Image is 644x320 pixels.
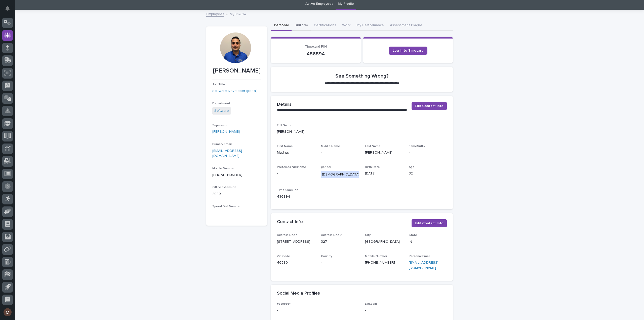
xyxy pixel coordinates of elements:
a: [PERSON_NAME] [212,129,240,134]
p: [DATE] [365,171,403,176]
span: City [365,234,371,237]
span: gender [321,166,331,169]
a: [EMAIL_ADDRESS][DOMAIN_NAME] [409,261,438,270]
span: Birth Date [365,166,380,169]
p: [STREET_ADDRESS] [277,239,315,244]
p: - [212,210,261,216]
a: Employees [206,11,224,17]
span: Address Line 1 [277,234,297,237]
span: LinkedIn [365,302,377,305]
span: Supervisor [212,124,228,127]
h2: See Something Wrong? [335,73,389,79]
a: [PHONE_NUMBER] [212,173,242,177]
button: Certifications [311,20,339,31]
div: [DEMOGRAPHIC_DATA] [321,171,360,178]
p: - [277,171,315,176]
p: [GEOGRAPHIC_DATA] [365,239,403,244]
button: users-avatar [2,307,13,317]
p: 486894 [277,51,355,57]
p: 486894 [277,194,315,199]
span: Facebook [277,302,291,305]
span: First Name [277,145,293,148]
span: Age [409,166,415,169]
p: 32 [409,171,447,176]
a: Software [214,108,229,114]
span: Personal Email [409,255,430,258]
span: Time Clock Pin [277,189,298,192]
span: Mobile Number [212,167,234,170]
p: - [321,260,359,265]
p: 2080 [212,191,261,197]
p: [PERSON_NAME] [277,129,447,134]
span: Full Name [277,124,292,127]
p: - [321,150,359,155]
h2: Contact Info [277,219,303,225]
span: Zip Code [277,255,290,258]
a: Software Developer (portal) [212,88,258,94]
p: [PERSON_NAME] [365,150,403,155]
span: Last Name [365,145,381,148]
span: Mobile Number [365,255,387,258]
p: Madhav [277,150,315,155]
span: Edit Contact Info [415,103,444,109]
h2: Details [277,102,292,108]
span: nameSuffix [409,145,425,148]
span: Job Title [212,83,225,86]
span: Middle Name [321,145,340,148]
span: Office Extension [212,186,236,189]
button: Notifications [2,3,13,14]
a: Log in to Timecard [389,47,427,55]
span: State [409,234,417,237]
a: [EMAIL_ADDRESS][DOMAIN_NAME] [212,149,242,158]
span: Log in to Timecard [393,49,423,52]
button: Edit Contact Info [412,219,447,227]
span: Timecard PIN [305,45,327,48]
button: My Performance [353,20,387,31]
span: Speed Dial Number [212,205,240,208]
span: Edit Contact Info [415,221,444,226]
p: [PERSON_NAME] [212,67,261,75]
span: Preferred Nickname [277,166,306,169]
button: Assessment Plaque [387,20,425,31]
span: Country [321,255,332,258]
p: - [277,308,359,313]
button: Work [339,20,353,31]
button: Edit Contact Info [412,102,447,110]
button: Personal [271,20,292,31]
span: Address Line 2 [321,234,342,237]
p: 327 [321,239,359,244]
button: Uniform [292,20,311,31]
span: Primary Email [212,143,232,146]
h2: Social Media Profiles [277,291,320,296]
p: My Profile [230,11,246,17]
p: 46580 [277,260,315,265]
p: IN [409,239,447,244]
a: [PHONE_NUMBER] [365,261,395,264]
p: - [365,308,447,313]
div: Notifications [6,6,13,14]
p: - [409,150,447,155]
span: Department [212,102,230,105]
